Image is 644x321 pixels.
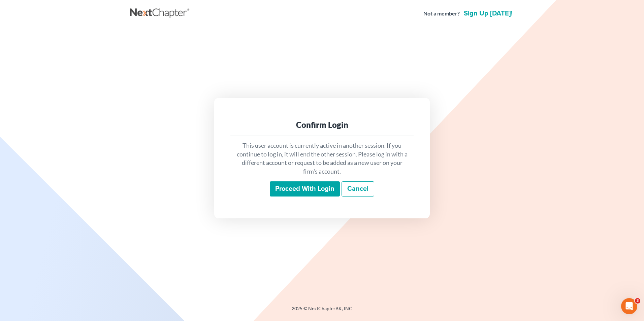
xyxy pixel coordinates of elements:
iframe: Intercom live chat [621,298,637,314]
div: 2025 © NextChapterBK, INC [130,305,514,317]
p: This user account is currently active in another session. If you continue to log in, it will end ... [236,141,408,176]
a: Sign up [DATE]! [462,10,514,17]
input: Proceed with login [270,181,340,197]
a: Cancel [342,181,374,197]
strong: Not a member? [423,10,460,17]
span: 3 [635,298,640,304]
div: Confirm Login [236,119,408,130]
